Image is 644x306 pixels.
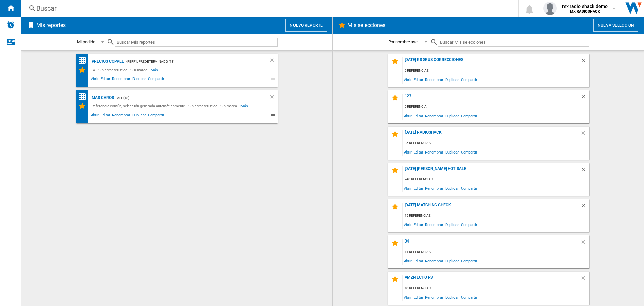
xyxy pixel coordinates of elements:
img: profile.jpg [543,2,557,15]
span: Editar [413,220,424,229]
span: Compartir [460,220,478,229]
div: [DATE] RS SKUS CORRECCIONES [403,57,580,67]
div: Borrar [580,275,589,284]
span: Compartir [460,75,478,84]
span: Abrir [403,75,413,84]
div: 0 referencia [403,103,589,111]
button: Nuevo reporte [285,19,327,32]
div: Por nombre asc. [388,39,419,44]
div: 240 referencias [403,175,589,184]
div: 95 referencias [403,139,589,147]
span: Duplicar [444,220,460,229]
span: Renombrar [424,75,444,84]
span: Renombrar [111,76,131,84]
div: 34 [403,239,580,248]
span: Más [240,102,249,110]
div: Mis Selecciones [78,102,90,110]
span: Renombrar [424,220,444,229]
span: Editar [100,76,111,84]
div: Matriz de precios [78,56,90,65]
span: Duplicar [444,147,460,157]
div: 34 - Sin característica - Sin marca [90,66,151,74]
span: Editar [413,293,424,302]
span: Abrir [403,220,413,229]
h2: Mis reportes [35,19,67,32]
span: Compartir [460,256,478,265]
span: Duplicar [444,256,460,265]
span: Compartir [147,76,165,84]
h2: Mis selecciones [346,19,387,32]
span: Renombrar [424,256,444,265]
div: [DATE] MATCHING CHECK [403,203,580,212]
span: Editar [413,111,424,120]
span: Abrir [90,112,100,120]
div: - Perfil predeterminado (18) [124,57,255,66]
div: Matriz de precios [78,93,90,101]
div: Borrar [269,57,278,66]
span: Compartir [460,111,478,120]
span: mx radio shack demo [562,3,608,10]
span: Renombrar [111,112,131,120]
span: Compartir [460,184,478,193]
span: Editar [413,75,424,84]
span: Duplicar [444,184,460,193]
span: Duplicar [444,111,460,120]
div: 10 referencias [403,284,589,293]
span: Editar [413,147,424,157]
span: Abrir [403,184,413,193]
div: Borrar [580,166,589,175]
span: Compartir [460,147,478,157]
input: Buscar Mis reportes [115,38,278,47]
div: Mas caros [90,94,114,102]
div: 6 referencias [403,67,589,75]
span: Renombrar [424,147,444,157]
span: Renombrar [424,111,444,120]
div: Borrar [580,94,589,103]
div: Referencia común, selección generada automáticamente - Sin característica - Sin marca [90,102,241,110]
span: Renombrar [424,184,444,193]
span: Duplicar [444,75,460,84]
span: Duplicar [444,293,460,302]
span: Abrir [403,256,413,265]
div: [DATE] [PERSON_NAME] Hot Sale [403,166,580,175]
span: Compartir [460,293,478,302]
div: Borrar [580,203,589,212]
span: Duplicar [131,76,147,84]
span: Más [151,66,159,74]
button: Nueva selección [593,19,638,32]
span: Editar [413,256,424,265]
div: PRECIOS COPPEL [90,57,124,66]
span: Abrir [90,76,100,84]
div: amzn echo rs [403,275,580,284]
div: 15 referencias [403,212,589,220]
span: Editar [100,112,111,120]
div: Buscar [36,4,501,13]
span: Abrir [403,111,413,120]
b: MX RADIOSHACK [570,9,600,14]
span: Abrir [403,293,413,302]
div: 123 [403,94,580,103]
span: Renombrar [424,293,444,302]
img: alerts-logo.svg [7,21,15,29]
input: Buscar Mis selecciones [438,38,589,47]
div: Borrar [269,94,278,102]
span: Editar [413,184,424,193]
span: Compartir [147,112,165,120]
span: Abrir [403,147,413,157]
div: Borrar [580,239,589,248]
div: - ALL (18) [114,94,256,102]
div: Mis Selecciones [78,66,90,74]
div: 11 referencias [403,248,589,256]
div: Mi pedido [77,39,95,44]
span: Duplicar [131,112,147,120]
div: [DATE] RADIOSHACK [403,130,580,139]
div: Borrar [580,130,589,139]
div: Borrar [580,57,589,67]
